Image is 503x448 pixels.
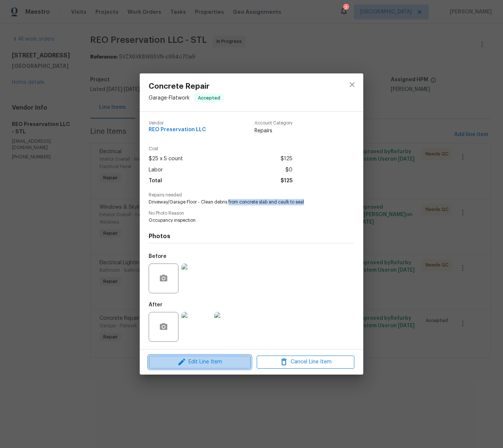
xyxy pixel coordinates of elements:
span: Account Category [254,121,292,126]
span: Cancel Line Item [259,357,352,367]
span: Concrete Repair [149,82,224,91]
button: close [343,76,361,94]
span: Vendor [149,121,206,126]
span: Cost [149,146,292,151]
span: Occupancy inspection [149,217,334,224]
span: $125 [281,176,292,186]
h5: Before [149,254,167,259]
span: Repairs needed [149,193,354,198]
span: Driveway/Garage Floor - Clean debris from concrete slab and caulk to seal [149,199,334,205]
span: Labor [149,165,163,176]
span: $25 x 5 count [149,154,183,164]
button: Cancel Line Item [257,356,354,369]
span: Total [149,176,162,186]
span: Repairs [254,127,292,135]
span: $0 [285,165,292,176]
h4: Photos [149,233,354,240]
button: Edit Line Item [149,356,251,369]
div: 7 [343,4,348,12]
span: No Photo Reason [149,211,354,216]
h5: After [149,302,162,307]
span: $125 [281,154,292,164]
span: Garage - Flatwork [149,95,190,101]
span: Edit Line Item [151,357,249,367]
span: Accepted [195,94,223,102]
span: REO Preservation LLC [149,127,206,133]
